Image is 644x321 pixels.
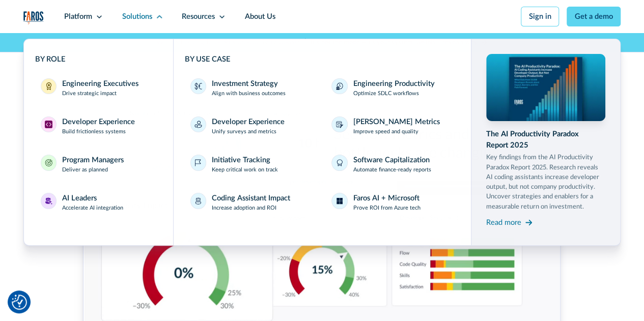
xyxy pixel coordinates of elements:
[62,204,123,213] p: Accelerate AI integration
[486,153,605,211] p: Key findings from the AI Productivity Paradox Report 2025. Research reveals AI coding assistants ...
[353,155,430,166] div: Software Capitalization
[353,166,431,174] p: Automate finance-ready reports
[185,73,319,103] a: Investment StrategyAlign with business outcomes
[353,193,419,204] div: Faros AI + Microsoft
[35,73,162,103] a: Engineering ExecutivesEngineering ExecutivesDrive strategic impact
[62,90,117,98] p: Drive strategic impact
[185,187,319,218] a: Coding Assistant ImpactIncrease adoption and ROI
[212,166,278,174] p: Keep critical work on track
[12,295,27,310] img: Revisit consent button
[486,217,521,228] div: Read more
[35,187,162,218] a: AI LeadersAI LeadersAccelerate AI integration
[486,54,605,230] a: The AI Productivity Paradox Report 2025Key findings from the AI Productivity Paradox Report 2025....
[64,11,92,22] div: Platform
[212,90,286,98] p: Align with business outcomes
[212,116,285,128] div: Developer Experience
[326,149,460,180] a: Software CapitalizationAutomate finance-ready reports
[185,111,319,141] a: Developer ExperienceUnify surveys and metrics
[122,11,152,22] div: Solutions
[62,166,108,174] p: Deliver as planned
[23,11,44,24] a: home
[521,7,559,26] a: Sign in
[353,78,435,90] div: Engineering Productivity
[35,111,162,141] a: Developer ExperienceDeveloper ExperienceBuild frictionless systems
[353,90,419,98] p: Optimize SDLC workflows
[353,116,440,128] div: [PERSON_NAME] Metrics
[567,7,621,26] a: Get a demo
[35,149,162,180] a: Program ManagersProgram ManagersDeliver as planned
[326,111,460,141] a: [PERSON_NAME] MetricsImprove speed and quality
[212,128,276,136] p: Unify surveys and metrics
[185,54,460,65] div: BY USE CASE
[353,204,421,213] p: Prove ROI from Azure tech
[182,11,215,22] div: Resources
[45,197,52,205] img: AI Leaders
[23,33,621,246] nav: Solutions
[353,128,418,136] p: Improve speed and quality
[212,78,278,90] div: Investment Strategy
[62,78,138,90] div: Engineering Executives
[212,155,270,166] div: Initiative Tracking
[45,121,52,128] img: Developer Experience
[185,149,319,180] a: Initiative TrackingKeep critical work on track
[212,204,276,213] p: Increase adoption and ROI
[62,128,126,136] p: Build frictionless systems
[35,54,162,65] div: BY ROLE
[486,129,605,151] div: The AI Productivity Paradox Report 2025
[326,73,460,103] a: Engineering ProductivityOptimize SDLC workflows
[212,193,290,204] div: Coding Assistant Impact
[62,193,97,204] div: AI Leaders
[45,82,52,90] img: Engineering Executives
[62,116,135,128] div: Developer Experience
[326,187,460,218] a: Faros AI + MicrosoftProve ROI from Azure tech
[23,11,44,24] img: Logo of the analytics and reporting company Faros.
[12,295,27,310] button: Cookie Settings
[45,159,52,167] img: Program Managers
[62,155,124,166] div: Program Managers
